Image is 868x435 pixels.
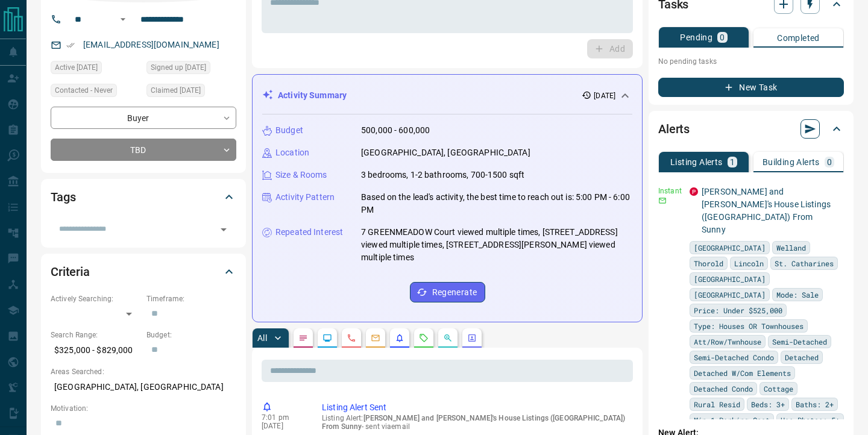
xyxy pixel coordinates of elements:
[275,146,309,159] p: Location
[262,422,304,430] p: [DATE]
[694,273,766,285] span: [GEOGRAPHIC_DATA]
[51,257,236,286] div: Criteria
[51,340,140,360] p: $325,000 - $829,000
[322,333,332,343] svg: Lead Browsing Activity
[410,282,485,302] button: Regenerate
[51,403,236,414] p: Motivation:
[694,336,761,348] span: Att/Row/Twnhouse
[262,413,304,422] p: 7:01 pm
[322,401,628,414] p: Listing Alert Sent
[151,84,201,96] span: Claimed [DATE]
[361,226,632,264] p: 7 GREENMEADOW Court viewed multiple times, [STREET_ADDRESS] viewed multiple times, [STREET_ADDRES...
[796,398,834,410] span: Baths: 2+
[151,61,206,74] span: Signed up [DATE]
[658,52,844,70] p: No pending tasks
[694,383,753,395] span: Detached Condo
[658,114,844,143] div: Alerts
[730,158,735,166] p: 1
[51,183,236,211] div: Tags
[275,124,303,137] p: Budget
[55,84,113,96] span: Contacted - Never
[322,414,628,431] p: Listing Alert : - sent via email
[146,84,236,101] div: Mon Jun 09 2025
[51,330,140,340] p: Search Range:
[257,334,267,342] p: All
[694,289,766,301] span: [GEOGRAPHIC_DATA]
[694,304,782,316] span: Price: Under $525,000
[694,242,766,254] span: [GEOGRAPHIC_DATA]
[702,187,831,234] a: [PERSON_NAME] and [PERSON_NAME]'s House Listings ([GEOGRAPHIC_DATA]) From Sunny
[827,158,832,166] p: 0
[776,242,806,254] span: Welland
[785,351,819,363] span: Detached
[146,330,236,340] p: Budget:
[658,78,844,97] button: New Task
[419,333,429,343] svg: Requests
[51,61,140,78] div: Fri Aug 15 2025
[694,367,791,379] span: Detached W/Com Elements
[275,226,343,239] p: Repeated Interest
[275,191,335,204] p: Activity Pattern
[467,333,477,343] svg: Agent Actions
[347,333,356,343] svg: Calls
[594,90,615,101] p: [DATE]
[298,333,308,343] svg: Notes
[215,221,232,238] button: Open
[83,40,219,49] a: [EMAIL_ADDRESS][DOMAIN_NAME]
[720,33,725,42] p: 0
[322,414,625,431] span: [PERSON_NAME] and [PERSON_NAME]'s House Listings ([GEOGRAPHIC_DATA]) From Sunny
[777,34,820,42] p: Completed
[262,84,632,107] div: Activity Summary[DATE]
[658,196,667,205] svg: Email
[361,124,430,137] p: 500,000 - 600,000
[51,377,236,397] p: [GEOGRAPHIC_DATA], [GEOGRAPHIC_DATA]
[371,333,380,343] svg: Emails
[694,414,770,426] span: Min 1 Parking Spot
[51,262,90,281] h2: Criteria
[116,12,130,27] button: Open
[694,351,774,363] span: Semi-Detached Condo
[51,139,236,161] div: TBD
[395,333,404,343] svg: Listing Alerts
[781,414,840,426] span: Has Photos: 5+
[658,186,682,196] p: Instant
[55,61,98,74] span: Active [DATE]
[670,158,723,166] p: Listing Alerts
[51,107,236,129] div: Buyer
[51,187,75,207] h2: Tags
[275,169,327,181] p: Size & Rooms
[763,158,820,166] p: Building Alerts
[146,61,236,78] div: Wed Feb 17 2021
[680,33,712,42] p: Pending
[776,289,819,301] span: Mode: Sale
[146,293,236,304] p: Timeframe:
[51,293,140,304] p: Actively Searching:
[66,41,75,49] svg: Email Verified
[278,89,347,102] p: Activity Summary
[361,191,632,216] p: Based on the lead's activity, the best time to reach out is: 5:00 PM - 6:00 PM
[658,119,690,139] h2: Alerts
[443,333,453,343] svg: Opportunities
[775,257,834,269] span: St. Catharines
[361,146,530,159] p: [GEOGRAPHIC_DATA], [GEOGRAPHIC_DATA]
[690,187,698,196] div: property.ca
[734,257,764,269] span: Lincoln
[694,320,804,332] span: Type: Houses OR Townhouses
[764,383,793,395] span: Cottage
[694,257,723,269] span: Thorold
[361,169,524,181] p: 3 bedrooms, 1-2 bathrooms, 700-1500 sqft
[51,366,236,377] p: Areas Searched:
[751,398,785,410] span: Beds: 3+
[772,336,827,348] span: Semi-Detached
[694,398,740,410] span: Rural Resid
